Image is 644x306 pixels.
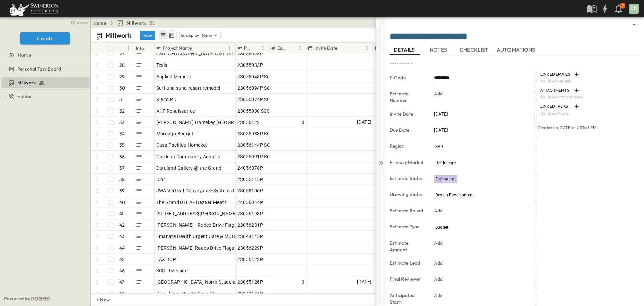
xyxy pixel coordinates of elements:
[156,222,270,228] span: [PERSON_NAME] - Rodeo Drive Flagship Renovation
[435,177,456,181] span: Estimating
[460,47,490,53] span: CHECKLIST
[390,260,425,266] p: Estimate Lead
[119,62,125,69] p: 28
[390,127,425,133] p: Due Date
[156,199,227,206] span: The Grand DTLA - Bazaar Meats
[119,85,125,91] p: 30
[156,245,263,251] span: [PERSON_NAME] Rodeo Drive Flagship - Retail TI
[156,290,215,297] span: Providence Health Spec CT
[1,77,89,88] div: test
[156,176,165,183] span: Dior
[237,73,284,80] span: 23055048P SCSPMW
[119,245,125,251] p: 44
[105,31,132,40] p: Millwork
[93,19,106,26] a: Home
[302,119,304,126] span: 3
[430,47,448,53] span: NOTES
[119,73,125,80] p: 29
[156,267,188,274] span: SCIF Riverside
[136,39,144,57] div: Info
[237,165,263,171] span: 24056078P
[540,111,635,116] p: No linked tasks.
[540,94,635,100] p: No linked attachments.
[119,233,125,240] p: 43
[156,85,220,91] span: Surf and sand resort remodel
[629,4,639,14] div: CD
[119,290,125,297] p: 48
[156,130,194,137] span: Morongo Budget
[18,52,31,58] span: Home
[237,199,263,206] span: 24056044P
[390,175,425,182] p: Estimate Status
[622,3,624,9] p: 7
[339,44,346,52] button: Sort
[156,153,220,160] span: Gardena Community Aquatic
[434,276,443,282] p: Add
[119,279,124,286] p: 47
[119,50,124,57] p: 27
[237,222,263,228] span: 23056231P
[237,176,263,183] span: 23055115P
[156,142,208,148] span: Casa Pacifica Homekey
[156,73,191,80] span: Applied Medical
[124,44,132,52] button: Menu
[119,142,125,148] p: 35
[202,32,212,39] p: None
[17,65,61,72] span: Personal Task Board
[288,44,296,52] button: Sort
[631,20,639,28] button: sidedrawer-menu
[77,19,88,26] span: close
[252,44,259,52] button: Sort
[497,47,537,53] span: AUTOMATIONS
[96,296,100,303] p: + New
[1,63,89,74] div: test
[119,96,124,103] p: 31
[390,90,425,104] p: Estimate Number
[17,79,36,86] span: Millwork
[156,210,237,217] span: [STREET_ADDRESS][PERSON_NAME]
[434,239,443,246] p: Add
[156,233,235,240] span: Emanate Health Urgent Care & MOB
[119,176,125,183] p: 38
[237,153,284,160] span: 23055091P SCSPMW
[390,292,425,305] p: Anticipated Start
[390,143,425,149] p: Region
[156,96,177,103] span: Rialto PD
[435,144,443,149] span: SPD
[296,44,304,52] button: Menu
[237,119,260,126] span: 23056122
[156,107,195,114] span: AHF Renaissance
[159,31,167,39] button: row view
[237,50,263,57] span: 23055028P
[156,279,256,286] span: [GEOGRAPHIC_DATA] North Student Housing
[181,32,200,39] p: Group by:
[119,222,125,228] p: 42
[126,19,146,26] span: Millwork
[434,260,443,266] p: Add
[237,210,263,217] span: 23056198P
[390,207,425,214] p: Estimate Round
[119,119,125,126] p: 33
[119,267,125,274] p: 46
[237,245,263,251] span: 23056229P
[156,165,222,171] span: Dataland Gallery @ the Grand
[435,193,474,198] span: Design Development
[390,111,425,117] p: Invite Date
[390,276,425,282] p: Final Reviewer
[156,62,168,69] span: Tesla
[434,90,443,97] p: Add
[119,165,124,171] p: 37
[119,107,125,114] p: 32
[390,223,425,230] p: Estimate Type
[119,187,125,194] p: 39
[237,290,263,297] span: 23049156P
[237,96,284,103] span: 23055074P SCSPMW
[394,47,416,53] span: DETAILS
[435,161,456,165] span: Healthcare
[17,93,33,100] span: Hidden
[540,88,571,93] p: ATTACHMENTS
[156,187,275,194] span: JWA Vertical Conveyance Systems Improvement P440
[314,45,337,51] p: Invite Date
[237,142,284,148] span: 23056144P SCSPMW
[302,279,304,286] span: 3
